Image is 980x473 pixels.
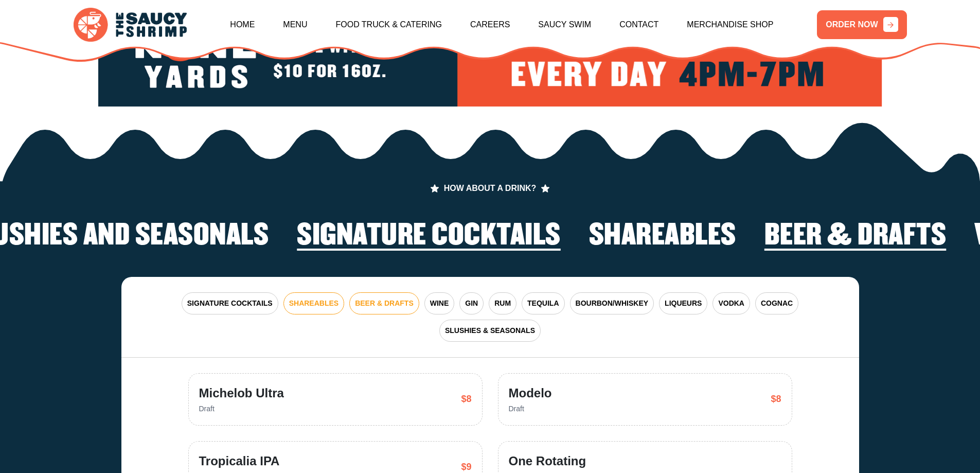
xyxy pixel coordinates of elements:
span: Draft [199,405,215,413]
span: WINE [430,298,449,309]
a: Saucy Swim [538,3,591,47]
h2: Signature Cocktails [297,220,561,252]
span: $8 [771,392,781,406]
span: Draft [509,405,524,413]
button: SLUSHIES & SEASONALS [439,320,541,342]
li: 2 of 6 [589,220,736,256]
a: Merchandise Shop [687,3,773,47]
span: GIN [465,298,478,309]
span: SIGNATURE COCKTAILS [187,298,273,309]
img: logo [74,8,187,42]
button: VODKA [712,292,750,314]
span: One Rotating [509,452,605,470]
span: SLUSHIES & SEASONALS [445,325,535,336]
h2: Shareables [589,220,736,252]
button: RUM [489,292,516,314]
span: COGNAC [761,298,793,309]
button: COGNAC [755,292,798,314]
button: BEER & DRAFTS [349,292,419,314]
span: Michelob Ultra [199,384,284,402]
span: BEER & DRAFTS [355,298,414,309]
a: Menu [283,3,307,47]
span: RUM [494,298,511,309]
button: TEQUILA [522,292,564,314]
button: BOURBON/WHISKEY [570,292,654,314]
a: ORDER NOW [817,10,906,39]
button: GIN [459,292,484,314]
a: Contact [619,3,658,47]
li: 3 of 6 [764,220,947,256]
span: LIQUEURS [665,298,702,309]
li: 1 of 6 [297,220,561,256]
a: Food Truck & Catering [335,3,442,47]
button: SIGNATURE COCKTAILS [182,292,278,314]
button: SHAREABLES [283,292,344,314]
span: BOURBON/WHISKEY [576,298,649,309]
span: $8 [461,392,471,406]
span: HOW ABOUT A DRINK? [431,184,550,192]
button: LIQUEURS [659,292,707,314]
h2: Beer & Drafts [764,220,947,252]
a: Careers [470,3,510,47]
button: WINE [424,292,455,314]
span: TEQUILA [527,298,559,309]
a: Home [230,3,255,47]
span: Modelo [509,384,552,402]
span: SHAREABLES [289,298,338,309]
span: Tropicalia IPA [199,452,280,470]
span: VODKA [718,298,744,309]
